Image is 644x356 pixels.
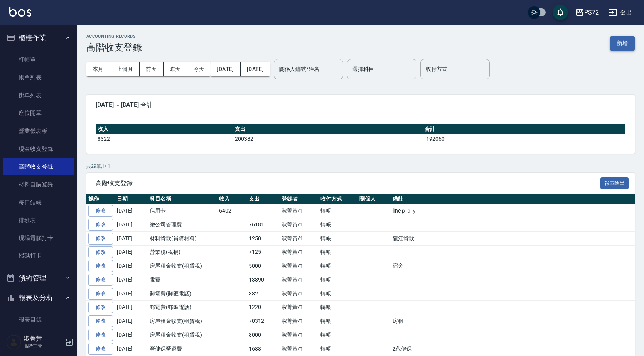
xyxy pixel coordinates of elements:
[115,287,148,300] td: [DATE]
[280,300,319,314] td: 淑菁黃/1
[247,273,280,287] td: 13890
[115,194,148,204] th: 日期
[148,204,217,218] td: 信用卡
[86,62,110,76] button: 本月
[247,245,280,259] td: 7125
[3,28,74,48] button: 櫃檯作業
[319,328,357,342] td: 轉帳
[247,314,280,328] td: 70312
[584,8,599,17] div: PS72
[280,287,319,300] td: 淑菁黃/1
[600,179,629,186] a: 報表匯出
[247,300,280,314] td: 1220
[115,231,148,245] td: [DATE]
[610,39,635,47] a: 新增
[3,194,74,211] a: 每日結帳
[115,204,148,218] td: [DATE]
[3,229,74,247] a: 現場電腦打卡
[319,300,357,314] td: 轉帳
[553,5,568,20] button: save
[88,315,113,327] a: 修改
[3,122,74,140] a: 營業儀表板
[3,104,74,122] a: 座位開單
[6,334,22,350] img: Person
[148,245,217,259] td: 營業稅(稅捐)
[88,343,113,355] a: 修改
[280,204,319,218] td: 淑菁黃/1
[9,7,31,17] img: Logo
[96,124,233,134] th: 收入
[86,163,635,170] p: 共 29 筆, 1 / 1
[3,288,74,308] button: 報表及分析
[88,302,113,314] a: 修改
[86,194,115,204] th: 操作
[148,194,217,204] th: 科目名稱
[217,194,247,204] th: 收入
[115,218,148,232] td: [DATE]
[241,62,270,76] button: [DATE]
[319,273,357,287] td: 轉帳
[280,342,319,356] td: 淑菁黃/1
[391,204,635,218] td: lineｐａｙ
[148,287,217,300] td: 郵電費(郵匯電話)
[247,328,280,342] td: 8000
[96,101,625,109] span: [DATE] ~ [DATE] 合計
[247,287,280,300] td: 382
[319,342,357,356] td: 轉帳
[96,134,233,144] td: 8322
[96,179,600,187] span: 高階收支登錄
[3,247,74,265] a: 掃碼打卡
[280,314,319,328] td: 淑菁黃/1
[187,62,211,76] button: 今天
[3,158,74,175] a: 高階收支登錄
[88,329,113,341] a: 修改
[86,42,142,53] h3: 高階收支登錄
[391,314,635,328] td: 房租
[148,300,217,314] td: 郵電費(郵匯電話)
[610,36,635,51] button: 新增
[233,124,423,134] th: 支出
[88,288,113,300] a: 修改
[319,204,357,218] td: 轉帳
[280,259,319,273] td: 淑菁黃/1
[319,194,357,204] th: 收付方式
[148,259,217,273] td: 房屋租金收支(租賃稅)
[3,211,74,229] a: 排班表
[391,342,635,356] td: 2代健保
[319,218,357,232] td: 轉帳
[280,273,319,287] td: 淑菁黃/1
[319,287,357,300] td: 轉帳
[148,342,217,356] td: 勞健保勞退費
[140,62,164,76] button: 前天
[319,245,357,259] td: 轉帳
[3,86,74,104] a: 掛單列表
[115,273,148,287] td: [DATE]
[247,342,280,356] td: 1688
[605,5,635,20] button: 登出
[3,311,74,329] a: 報表目錄
[88,260,113,272] a: 修改
[217,204,247,218] td: 6402
[247,194,280,204] th: 支出
[148,328,217,342] td: 房屋租金收支(租賃稅)
[88,219,113,231] a: 修改
[247,259,280,273] td: 5000
[24,343,63,349] p: 高階主管
[600,177,629,189] button: 報表匯出
[391,231,635,245] td: 龍江貨款
[280,245,319,259] td: 淑菁黃/1
[88,246,113,258] a: 修改
[319,259,357,273] td: 轉帳
[148,231,217,245] td: 材料貨款(員購材料)
[3,175,74,193] a: 材料自購登錄
[391,194,635,204] th: 備註
[423,124,625,134] th: 合計
[357,194,391,204] th: 關係人
[88,274,113,286] a: 修改
[280,218,319,232] td: 淑菁黃/1
[280,328,319,342] td: 淑菁黃/1
[280,194,319,204] th: 登錄者
[148,218,217,232] td: 總公司管理費
[86,34,142,39] h2: ACCOUNTING RECORDS
[280,231,319,245] td: 淑菁黃/1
